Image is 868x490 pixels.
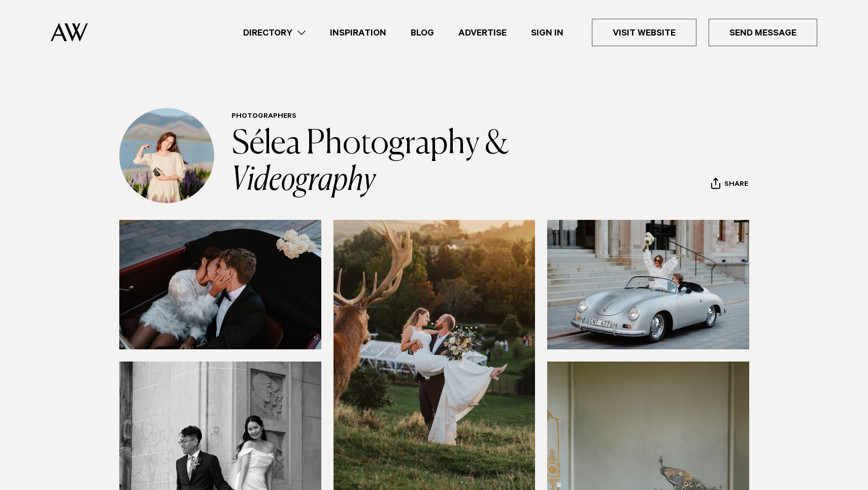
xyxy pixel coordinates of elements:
[318,26,398,40] a: Inspiration
[724,180,748,190] span: Share
[231,113,296,121] a: Photographers
[51,23,88,42] img: Auckland Weddings Logo
[592,19,696,46] a: Visit Website
[231,26,318,40] a: Directory
[398,26,446,40] a: Blog
[711,177,749,192] button: Share
[446,26,519,40] a: Advertise
[709,19,817,46] a: Send Message
[519,26,576,40] a: Sign In
[231,128,514,197] a: Sélea Photography & Videography
[119,108,214,203] img: Profile Avatar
